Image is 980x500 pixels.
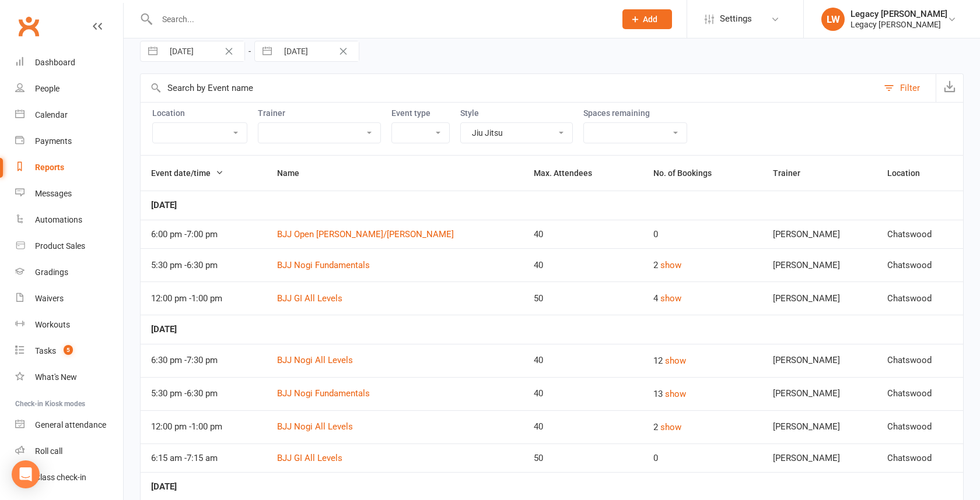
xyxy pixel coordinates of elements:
div: Chatswood [887,355,953,365]
label: Event type [391,108,450,118]
a: Gradings [15,259,123,286]
button: Clear Date [333,44,353,58]
span: 5 [64,345,73,355]
button: show [665,354,686,368]
div: Tasks [35,346,56,355]
div: 0 [653,453,752,463]
a: Class kiosk mode [15,464,123,491]
div: 6:00 pm - 7:00 pm [151,230,256,240]
div: 40 [534,422,632,432]
a: Waivers [15,286,123,312]
button: show [660,291,681,305]
div: Open Intercom Messenger [12,460,40,488]
strong: [DATE] [151,324,177,334]
a: BJJ Open [PERSON_NAME]/[PERSON_NAME] [277,229,454,240]
a: BJJ Nogi Fundamentals [277,388,370,399]
input: Search... [153,11,607,27]
div: 40 [534,230,632,240]
div: General attendance [35,420,106,429]
div: [PERSON_NAME] [773,294,866,304]
div: 5:30 pm - 6:30 pm [151,389,256,399]
div: [PERSON_NAME] [773,389,866,399]
a: Clubworx [14,12,43,41]
div: People [35,84,60,93]
button: show [665,387,686,401]
a: Calendar [15,102,123,128]
a: What's New [15,364,123,390]
span: Event date/time [151,168,223,178]
span: Name [277,168,312,178]
a: Workouts [15,312,123,338]
button: show [660,420,681,434]
div: 40 [534,260,632,270]
div: Waivers [35,294,64,303]
label: Trainer [258,108,381,118]
div: Workouts [35,320,70,329]
div: 6:15 am - 7:15 am [151,453,256,463]
a: BJJ GI All Levels [277,453,342,463]
div: 40 [534,389,632,399]
button: No. of Bookings [653,166,724,180]
label: Spaces remaining [583,108,687,118]
div: 12:00 pm - 1:00 pm [151,422,256,432]
button: Clear Date [219,44,239,58]
div: Class check-in [35,473,86,482]
div: Legacy [PERSON_NAME] [850,9,947,19]
label: Style [460,108,573,118]
button: Name [277,166,312,180]
div: 5:30 pm - 6:30 pm [151,260,256,270]
span: Trainer [773,168,813,178]
div: Payments [35,136,72,146]
div: Messages [35,189,72,198]
div: Roll call [35,446,62,456]
div: Legacy [PERSON_NAME] [850,19,947,30]
a: BJJ Nogi Fundamentals [277,260,370,270]
div: 40 [534,355,632,365]
span: No. of Bookings [653,168,724,178]
span: Add [643,15,657,24]
div: 50 [534,294,632,304]
span: Settings [720,6,752,32]
button: Trainer [773,166,813,180]
div: [PERSON_NAME] [773,355,866,365]
a: People [15,76,123,102]
div: 2 [653,420,752,434]
div: What's New [35,372,77,382]
div: 13 [653,387,752,401]
div: Automations [35,215,82,224]
span: Max. Attendees [534,168,605,178]
div: [PERSON_NAME] [773,230,866,240]
div: [PERSON_NAME] [773,260,866,270]
button: show [660,258,681,272]
div: 0 [653,230,752,240]
div: Chatswood [887,453,953,463]
input: Starts From [163,41,244,61]
a: Messages [15,181,123,207]
span: Location [887,168,933,178]
div: 12:00 pm - 1:00 pm [151,294,256,304]
a: Payments [15,128,123,154]
div: [PERSON_NAME] [773,422,866,432]
a: Reports [15,154,123,181]
div: Dashboard [35,58,75,67]
div: Calendar [35,110,68,119]
a: Roll call [15,438,123,464]
button: Location [887,166,933,180]
div: Filter [900,81,920,95]
div: [PERSON_NAME] [773,453,866,463]
div: 4 [653,291,752,305]
div: Gradings [35,267,68,277]
button: Max. Attendees [534,166,605,180]
a: Tasks 5 [15,338,123,364]
div: Chatswood [887,260,953,270]
button: Event date/time [151,166,223,180]
input: Starts To [278,41,359,61]
div: Chatswood [887,422,953,432]
div: 50 [534,453,632,463]
div: Chatswood [887,389,953,399]
div: LW [821,8,845,31]
div: 2 [653,258,752,272]
div: Chatswood [887,230,953,240]
div: 6:30 pm - 7:30 pm [151,355,256,365]
label: Location [152,108,247,118]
